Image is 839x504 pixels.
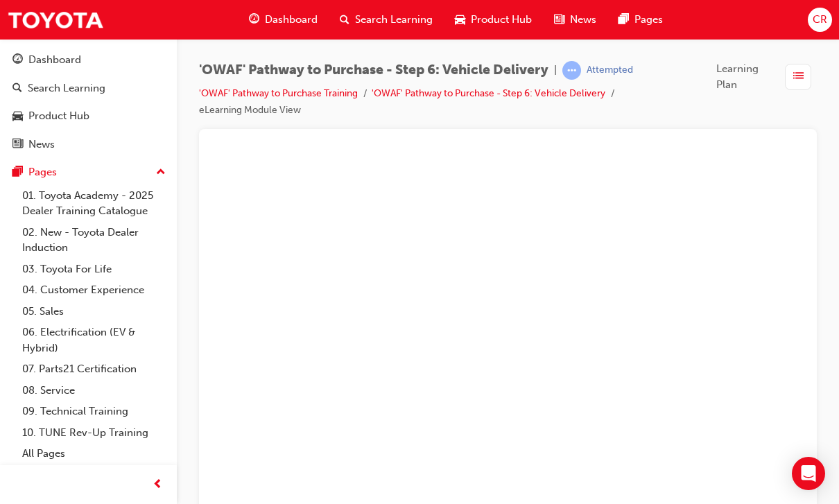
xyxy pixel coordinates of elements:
a: News [6,132,171,157]
a: 07. Parts21 Certification [17,358,171,380]
a: 06. Electrification (EV & Hybrid) [17,322,171,358]
button: DashboardSearch LearningProduct HubNews [6,44,171,159]
span: CR [813,12,827,28]
span: Dashboard [265,12,318,28]
span: list-icon [793,68,804,85]
span: Pages [634,12,663,28]
span: car-icon [12,110,23,123]
a: Product Hub [6,103,171,129]
div: Dashboard [28,52,81,68]
span: up-icon [156,164,166,182]
a: 'OWAF' Pathway to Purchase - Step 6: Vehicle Delivery [372,87,605,99]
button: CR [808,8,832,32]
a: car-iconProduct Hub [444,6,543,34]
span: | [554,62,557,78]
div: News [28,137,55,153]
span: Learning Plan [716,61,779,92]
span: search-icon [12,82,22,95]
span: Search Learning [355,12,433,28]
span: pages-icon [619,11,629,28]
span: 'OWAF' Pathway to Purchase - Step 6: Vehicle Delivery [199,62,548,78]
span: learningRecordVerb_ATTEMPT-icon [562,61,581,80]
span: Product Hub [471,12,532,28]
span: News [570,12,596,28]
button: Pages [6,159,171,185]
span: prev-icon [153,476,163,494]
div: Search Learning [28,80,105,96]
img: Trak [7,4,104,35]
div: Pages [28,164,57,180]
a: Dashboard [6,47,171,73]
a: search-iconSearch Learning [329,6,444,34]
button: Learning Plan [716,61,817,92]
span: guage-icon [12,54,23,67]
a: All Pages [17,443,171,464]
a: 09. Technical Training [17,401,171,422]
a: 08. Service [17,380,171,401]
a: 03. Toyota For Life [17,259,171,280]
li: eLearning Module View [199,103,301,119]
div: Attempted [587,64,633,77]
a: 04. Customer Experience [17,279,171,301]
span: search-icon [340,11,349,28]
span: car-icon [455,11,465,28]
a: 10. TUNE Rev-Up Training [17,422,171,444]
a: 02. New - Toyota Dealer Induction [17,222,171,259]
a: 01. Toyota Academy - 2025 Dealer Training Catalogue [17,185,171,222]
a: pages-iconPages [607,6,674,34]
a: Search Learning [6,76,171,101]
a: guage-iconDashboard [238,6,329,34]
a: 05. Sales [17,301,171,322]
div: Product Hub [28,108,89,124]
span: pages-icon [12,166,23,179]
span: news-icon [12,139,23,151]
a: 'OWAF' Pathway to Purchase Training [199,87,358,99]
div: Open Intercom Messenger [792,457,825,490]
a: news-iconNews [543,6,607,34]
span: news-icon [554,11,564,28]
span: guage-icon [249,11,259,28]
